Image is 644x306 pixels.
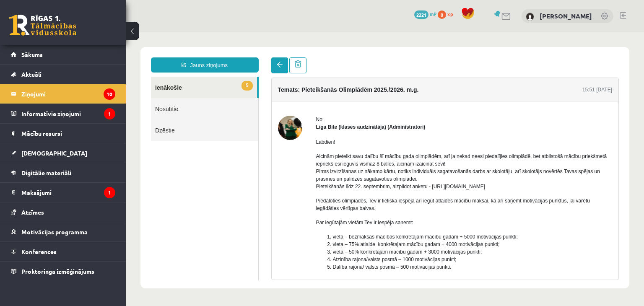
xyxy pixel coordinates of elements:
[430,10,436,17] span: mP
[438,10,457,17] a: 0 xp
[152,54,293,61] h4: Temats: Pieteikšanās Olimpiādēm 2025./2026. m.g.
[21,84,115,104] legend: Ziņojumi
[104,88,115,100] i: 10
[190,120,487,158] p: Aicinām pieteikt savu dalību šī mācību gada olimpiādēm, arī ja nekad neesi piedalījies olimpiādē,...
[21,267,94,275] span: Proktoringa izmēģinājums
[190,92,300,98] strong: Līga Bite (klases audzinātāja) (Administratori)
[21,130,62,137] span: Mācību resursi
[414,10,436,17] a: 2221 mP
[190,165,487,180] p: Piedaloties olimpiādēs, Tev ir lieliska iespēja arī iegūt atlaides mācību maksai, kā arī saņemt m...
[11,242,115,261] a: Konferences
[11,163,115,182] a: Digitālie materiāli
[11,143,115,163] a: [DEMOGRAPHIC_DATA]
[21,149,87,157] span: [DEMOGRAPHIC_DATA]
[21,228,88,236] span: Motivācijas programma
[11,124,115,143] a: Mācību resursi
[25,44,131,66] a: 5Ienākošie
[21,104,115,123] legend: Informatīvie ziņojumi
[11,104,115,123] a: Informatīvie ziņojumi1
[104,108,115,119] i: 1
[207,201,487,208] li: vieta – bezmaksas mācības konkrētajam mācību gadam + 5000 motivācijas punkti;
[457,54,486,61] div: 15:51 [DATE]
[21,183,115,202] legend: Maksājumi
[207,216,487,223] li: vieta – 50% konkrētajam mācību gadam + 3000 motivācijas punkti;
[414,10,428,19] span: 2221
[11,84,115,104] a: Ziņojumi10
[11,222,115,241] a: Motivācijas programma
[152,83,177,108] img: Līga Bite (klases audzinātāja)
[25,66,132,87] a: Nosūtītie
[25,25,133,40] a: Jauns ziņojums
[190,83,487,91] div: No:
[207,223,487,231] li: Atzinība rajona/valsts posmā – 1000 motivācijas punkti;
[116,49,127,58] span: 5
[447,10,453,17] span: xp
[21,208,44,216] span: Atzīmes
[104,187,115,198] i: 1
[526,13,534,21] img: Kate Uļjanova
[11,45,115,64] a: Sākums
[21,51,43,58] span: Sākums
[9,15,76,36] a: Rīgas 1. Tālmācības vidusskola
[207,231,487,239] li: Dalība rajona/ valsts posmā – 500 motivācijas punkti.
[438,10,446,19] span: 0
[190,106,487,114] p: Labdien!
[21,70,42,78] span: Aktuāli
[25,87,132,109] a: Dzēstie
[540,12,592,20] a: [PERSON_NAME]
[207,208,487,216] li: vieta – 75% atlaide konkrētajam mācību gadam + 4000 motivācijas punkti;
[21,248,57,255] span: Konferences
[11,202,115,222] a: Atzīmes
[11,262,115,281] a: Proktoringa izmēģinājums
[190,187,487,194] p: Par iegūtajām vietām Tev ir iespēja saņemt:
[21,169,71,176] span: Digitālie materiāli
[11,183,115,202] a: Maksājumi1
[11,65,115,84] a: Aktuāli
